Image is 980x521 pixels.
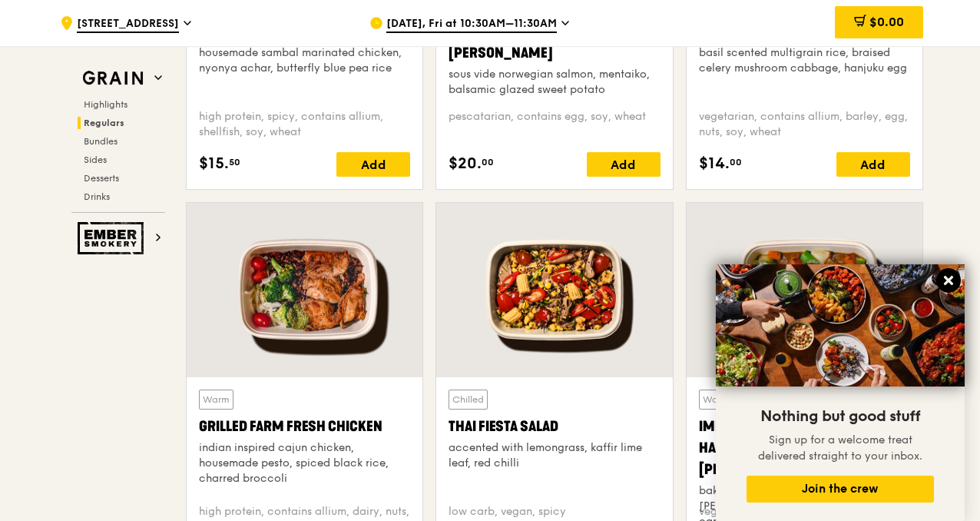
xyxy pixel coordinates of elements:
[760,407,920,426] span: Nothing but good stuff
[386,16,557,33] span: [DATE], Fri at 10:30AM–11:30AM
[199,109,410,140] div: high protein, spicy, contains allium, shellfish, soy, wheat
[84,99,127,110] span: Highlights
[78,222,148,254] img: Ember Smokery web logo
[699,45,910,76] div: basil scented multigrain rice, braised celery mushroom cabbage, hanjuku egg
[449,416,660,437] div: Thai Fiesta Salad
[199,416,410,437] div: Grilled Farm Fresh Chicken
[449,109,660,140] div: pescatarian, contains egg, soy, wheat
[84,154,107,165] span: Sides
[836,152,910,177] div: Add
[747,476,934,503] button: Join the crew
[730,156,742,168] span: 00
[84,118,124,128] span: Regulars
[84,191,110,202] span: Drinks
[199,390,233,410] div: Warm
[699,152,730,175] span: $14.
[77,16,179,33] span: [STREET_ADDRESS]
[699,109,910,140] div: vegetarian, contains allium, barley, egg, nuts, soy, wheat
[699,416,910,480] div: Impossible Ground Beef Hamburg with Japanese [PERSON_NAME]
[84,136,118,147] span: Bundles
[587,152,661,177] div: Add
[78,65,148,92] img: Grain web logo
[449,152,482,175] span: $20.
[199,45,410,76] div: housemade sambal marinated chicken, nyonya achar, butterfly blue pea rice
[199,440,410,486] div: indian inspired cajun chicken, housemade pesto, spiced black rice, charred broccoli
[84,173,119,184] span: Desserts
[336,152,410,177] div: Add
[758,433,922,463] span: Sign up for a welcome treat delivered straight to your inbox.
[449,390,488,410] div: Chilled
[199,152,229,175] span: $15.
[936,268,961,293] button: Close
[869,15,904,29] span: $0.00
[449,67,660,98] div: sous vide norwegian salmon, mentaiko, balsamic glazed sweet potato
[482,156,494,168] span: 00
[716,264,965,387] img: DSC07876-Edit02-Large.jpeg
[229,156,240,168] span: 50
[449,440,660,471] div: accented with lemongrass, kaffir lime leaf, red chilli
[699,390,733,410] div: Warm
